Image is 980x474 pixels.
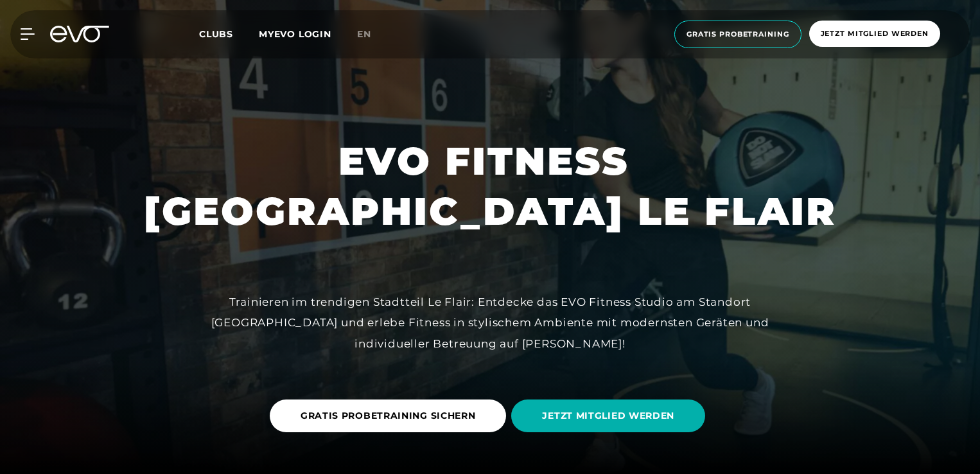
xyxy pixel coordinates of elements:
a: Clubs [199,28,259,40]
span: en [357,28,371,40]
div: Trainieren im trendigen Stadtteil Le Flair: Entdecke das EVO Fitness Studio am Standort [GEOGRAPH... [201,292,779,354]
span: GRATIS PROBETRAINING SICHERN [301,409,476,423]
span: Clubs [199,28,233,40]
span: Gratis Probetraining [687,29,789,40]
h1: EVO FITNESS [GEOGRAPHIC_DATA] LE FLAIR [144,136,837,236]
a: en [357,27,387,42]
a: GRATIS PROBETRAINING SICHERN [270,390,512,442]
a: MYEVO LOGIN [259,28,331,40]
span: JETZT MITGLIED WERDEN [542,409,674,423]
a: Gratis Probetraining [670,21,805,48]
a: Jetzt Mitglied werden [805,21,944,48]
span: Jetzt Mitglied werden [821,28,929,39]
a: JETZT MITGLIED WERDEN [511,390,710,442]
